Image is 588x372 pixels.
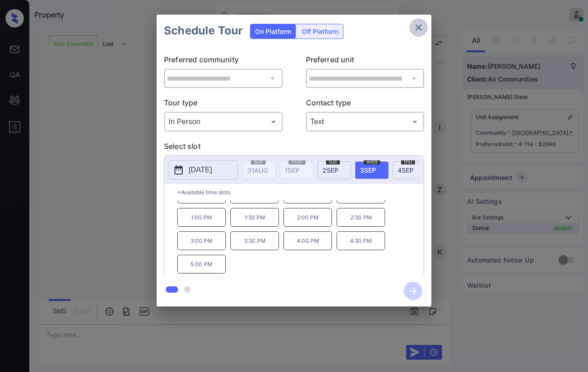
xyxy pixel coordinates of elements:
span: 4 SEP [397,166,414,174]
button: close [409,18,428,37]
p: 1:30 PM [230,208,279,227]
p: 1:00 PM [177,208,226,227]
div: date-select [392,161,426,179]
button: [DATE] [169,160,238,180]
p: 3:00 PM [177,231,226,250]
div: In Person [166,114,280,129]
div: Text [308,114,422,129]
div: Off Platform [297,24,343,38]
div: On Platform [250,24,296,38]
p: Select slot [164,141,424,155]
p: 2:00 PM [283,208,332,227]
p: 2:30 PM [337,208,385,227]
p: Preferred community [164,54,283,69]
button: btn-next [398,279,428,303]
p: [DATE] [189,164,212,175]
p: 5:00 PM [177,255,226,274]
div: date-select [317,161,351,179]
p: *Available time slots [177,184,424,200]
span: 3 SEP [360,166,376,174]
p: 3:30 PM [230,231,279,250]
p: Preferred unit [306,54,425,69]
span: thu [401,159,415,164]
h2: Schedule Tour [157,15,250,47]
span: tue [326,159,340,164]
span: 2 SEP [322,166,338,174]
div: date-select [355,161,389,179]
p: Contact type [306,97,425,112]
span: wed [364,159,380,164]
p: 4:30 PM [337,231,385,250]
p: 4:00 PM [283,231,332,250]
p: Tour type [164,97,283,112]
